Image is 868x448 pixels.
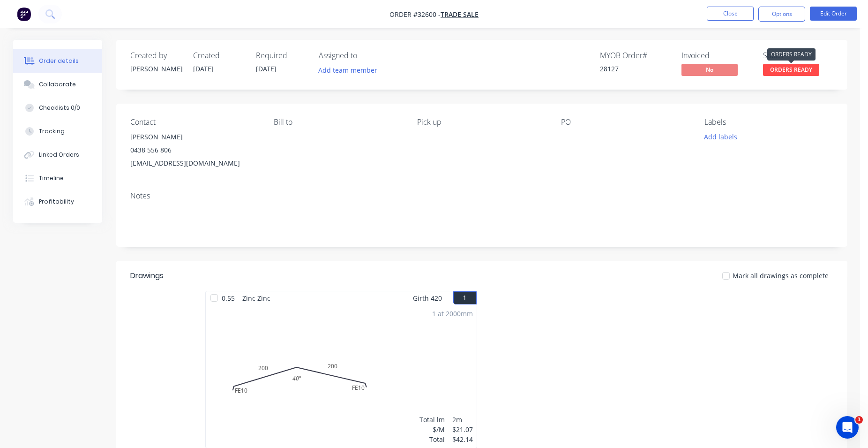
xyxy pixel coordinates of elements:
div: ORDERS READY [767,48,816,61]
div: Created [193,51,245,60]
div: 0FE10200FE1020040º1 at 2000mmTotal lm$/MTotal2m$21.07$42.14 [206,305,477,448]
div: Contact [130,118,259,127]
span: 0.55 [218,291,239,305]
div: Timeline [39,174,64,182]
a: TRADE SALE [441,10,479,19]
div: Total [419,434,445,444]
span: [DATE] [193,64,214,73]
div: 28127 [600,64,670,74]
iframe: Intercom live chat [836,416,859,439]
div: Tracking [39,127,65,136]
button: Collaborate [13,73,102,96]
div: MYOB Order # [600,51,670,60]
div: Labels [704,118,833,127]
div: Notes [130,191,833,200]
div: Checklists 0/0 [39,104,80,112]
span: Order #32600 - [389,10,441,19]
button: Checklists 0/0 [13,96,102,120]
button: Add team member [319,64,382,76]
div: $42.14 [452,434,473,444]
div: Collaborate [39,80,76,89]
button: Tracking [13,120,102,143]
span: 1 [855,416,863,424]
div: [PERSON_NAME]0438 556 806[EMAIL_ADDRESS][DOMAIN_NAME] [130,130,259,170]
span: [DATE] [256,64,277,73]
button: Profitability [13,190,102,213]
div: Created by [130,51,182,60]
div: 1 at 2000mm [432,309,473,319]
button: Add team member [313,64,382,76]
div: Status [763,51,833,60]
button: Edit Order [810,7,857,21]
button: ORDERS READY [763,64,819,78]
div: Invoiced [681,51,752,60]
button: Close [707,7,754,21]
div: Linked Orders [39,151,79,159]
img: Factory [17,7,31,21]
span: ORDERS READY [763,64,819,76]
div: Total lm [419,415,445,425]
button: Order details [13,49,102,73]
button: 1 [453,291,477,304]
div: Required [256,51,307,60]
div: $/M [419,425,445,434]
div: 2m [452,415,473,425]
div: Bill to [274,118,402,127]
button: Timeline [13,167,102,190]
div: [EMAIL_ADDRESS][DOMAIN_NAME] [130,157,259,170]
div: 0438 556 806 [130,144,259,157]
div: PO [561,118,689,127]
div: Profitability [39,197,74,206]
div: Pick up [417,118,546,127]
span: Zinc Zinc [239,291,274,305]
div: Drawings [130,270,164,281]
span: No [681,64,738,76]
div: [PERSON_NAME] [130,64,182,74]
span: Mark all drawings as complete [733,271,829,281]
div: Assigned to [319,51,412,60]
div: $21.07 [452,425,473,434]
div: [PERSON_NAME] [130,130,259,144]
div: Order details [39,57,79,65]
button: Options [758,7,805,22]
button: Linked Orders [13,143,102,167]
button: Add labels [699,130,742,143]
span: Girth 420 [413,291,442,305]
